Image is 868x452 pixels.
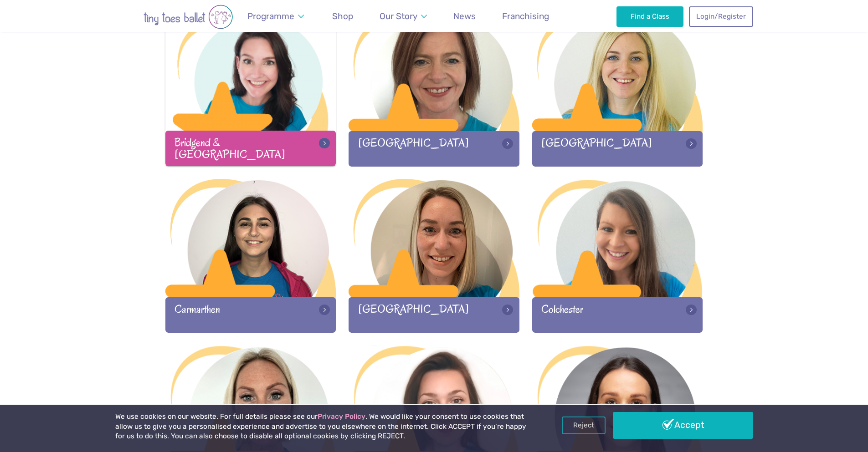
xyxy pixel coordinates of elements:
a: Find a Class [616,6,683,26]
div: [GEOGRAPHIC_DATA] [532,131,703,166]
div: Colchester [532,297,703,332]
a: [GEOGRAPHIC_DATA] [349,13,519,166]
p: We use cookies on our website. For full details please see our . We would like your consent to us... [115,412,530,442]
a: [GEOGRAPHIC_DATA] [532,13,703,166]
a: Franchising [498,5,554,27]
span: Franchising [502,11,549,21]
span: Shop [332,11,353,21]
a: Accept [613,412,753,438]
img: tiny toes ballet [115,5,261,29]
a: Reject [562,416,606,434]
a: Our Story [375,5,431,27]
a: Carmarthen [165,179,336,332]
span: News [453,11,476,21]
div: Carmarthen [165,297,336,332]
div: [GEOGRAPHIC_DATA] [349,297,519,332]
a: News [449,5,480,27]
span: Programme [247,11,294,21]
a: Bridgend & [GEOGRAPHIC_DATA] [165,12,336,166]
span: Our Story [380,11,417,21]
div: Bridgend & [GEOGRAPHIC_DATA] [165,131,336,166]
a: Login/Register [689,6,753,26]
div: [GEOGRAPHIC_DATA] [349,131,519,166]
a: Privacy Policy [318,412,365,421]
a: Programme [243,5,308,27]
a: Colchester [532,179,703,332]
a: Shop [328,5,358,27]
a: [GEOGRAPHIC_DATA] [349,179,519,332]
